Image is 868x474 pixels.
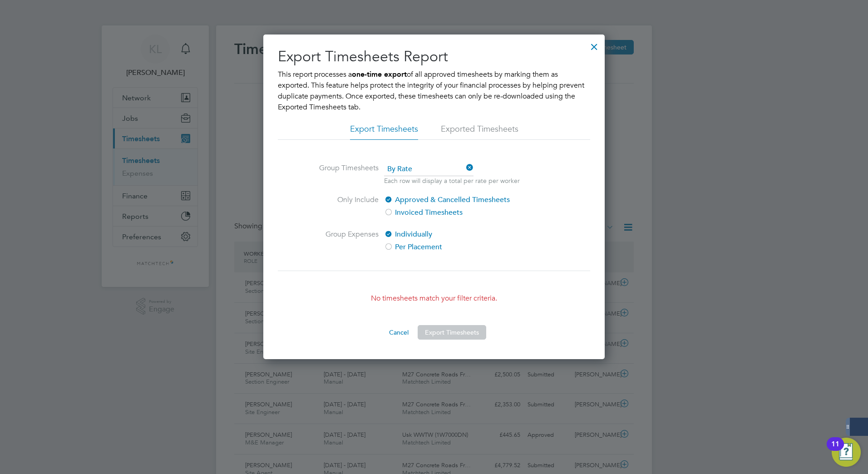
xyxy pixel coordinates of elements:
label: Only Include [311,194,379,218]
h2: Export Timesheets Report [278,47,590,66]
label: Group Timesheets [311,163,379,183]
label: Per Placement [384,242,536,252]
label: Group Expenses [311,229,379,252]
button: Cancel [382,325,416,340]
label: Invoiced Timesheets [384,207,536,218]
li: Export Timesheets [350,123,418,140]
b: one-time export [352,70,407,79]
label: Individually [384,229,536,240]
p: No timesheets match your filter criteria. [278,293,590,304]
button: Open Resource Center, 11 new notifications [832,438,861,467]
span: By Rate [384,163,473,176]
div: 11 [831,444,839,456]
li: Exported Timesheets [441,123,518,140]
p: This report processes a of all approved timesheets by marking them as exported. This feature help... [278,69,590,113]
label: Approved & Cancelled Timesheets [384,194,536,205]
p: Each row will display a total per rate per worker [384,176,520,185]
button: Export Timesheets [418,325,486,340]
